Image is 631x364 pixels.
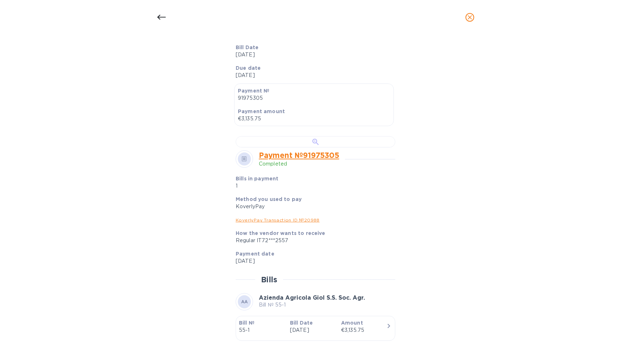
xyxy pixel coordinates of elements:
[461,9,479,26] button: close
[259,294,365,301] b: Azienda Agricola Giol S.S. Soc. Agr.
[236,196,302,202] b: Method you used to pay
[236,182,338,190] p: 1
[259,151,339,160] a: Payment № 91975305
[236,237,390,244] div: Regular IT72***2557
[290,320,313,326] b: Bill Date
[236,345,275,351] b: Exchange rate
[236,65,261,71] b: Due date
[238,88,269,94] b: Payment №
[236,44,258,50] b: Bill Date
[241,299,248,304] b: AA
[236,51,390,59] p: [DATE]
[261,275,277,284] h2: Bills
[236,176,278,181] b: Bills in payment
[239,320,254,326] b: Bill №
[259,160,339,168] p: Completed
[236,230,325,236] b: How the vendor wants to receive
[238,108,285,114] b: Payment amount
[236,72,390,79] p: [DATE]
[236,257,390,265] p: [DATE]
[341,326,386,334] div: €3,135.75
[341,320,363,326] b: Amount
[238,94,390,102] p: 91975305
[259,301,365,309] p: Bill № 55-1
[236,217,320,223] a: KoverlyPay Transaction ID № 20988
[239,326,284,334] p: 55-1
[290,326,335,334] p: [DATE]
[236,203,390,210] div: KoverlyPay
[236,316,395,341] button: Bill №55-1Bill Date[DATE]Amount€3,135.75
[236,251,274,257] b: Payment date
[238,115,390,123] p: €3,135.75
